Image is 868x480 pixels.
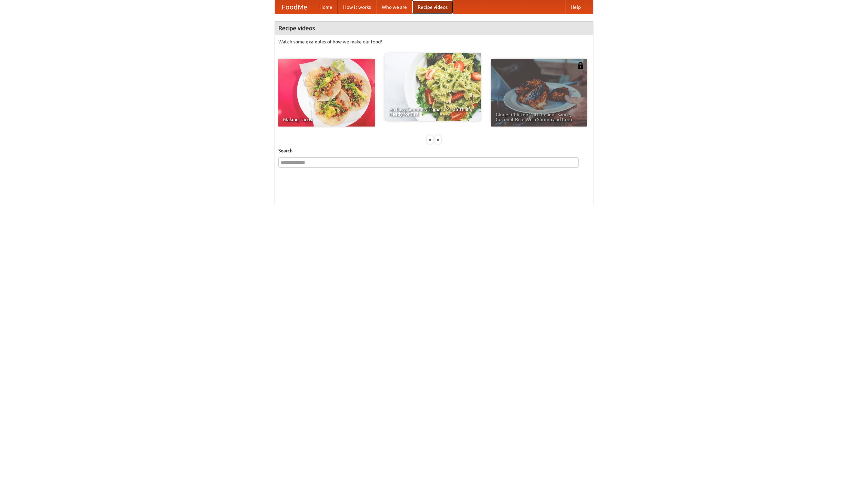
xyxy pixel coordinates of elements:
span: An Easy, Summery Tomato Pasta That's Ready for Fall [389,107,476,116]
a: Making Tacos [278,59,375,127]
a: Who we are [376,0,412,14]
a: Help [565,0,586,14]
a: How it works [338,0,376,14]
div: » [435,135,441,144]
a: Recipe videos [412,0,453,14]
h4: Recipe videos [275,21,593,35]
img: 483408.png [577,62,584,69]
div: « [427,135,433,144]
a: FoodMe [275,0,314,14]
p: Watch some examples of how we make our food! [278,38,590,45]
a: Home [314,0,338,14]
h5: Search [278,147,590,154]
span: Making Tacos [283,117,370,122]
a: An Easy, Summery Tomato Pasta That's Ready for Fall [384,53,481,121]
